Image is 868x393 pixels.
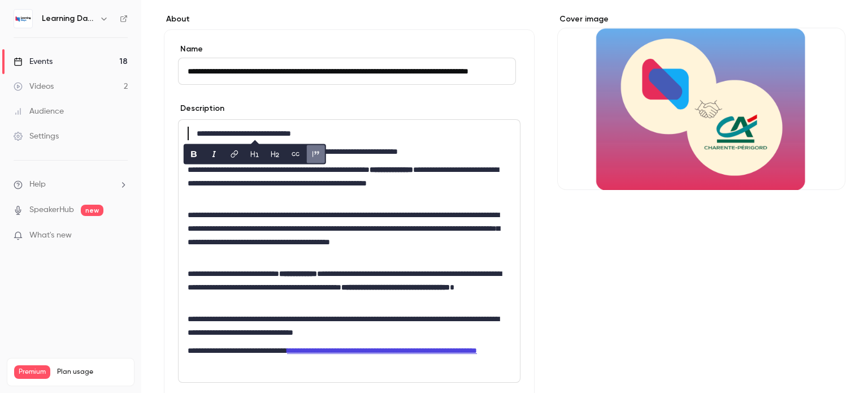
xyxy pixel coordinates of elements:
[14,365,50,379] span: Premium
[178,103,224,114] label: Description
[14,106,64,117] div: Audience
[14,179,128,191] li: help-dropdown-opener
[178,119,520,383] section: description
[14,81,54,92] div: Videos
[307,145,325,163] button: blockquote
[42,13,95,24] h6: Learning Days
[57,368,127,377] span: Plan usage
[14,10,32,28] img: Learning Days
[185,145,203,163] button: bold
[29,179,46,191] span: Help
[179,120,520,382] div: editor
[29,230,72,241] span: What's new
[14,131,59,142] div: Settings
[557,14,845,25] label: Cover image
[29,204,74,216] a: SpeakerHub
[557,14,845,190] section: Cover image
[114,231,128,241] iframe: Noticeable Trigger
[205,145,223,163] button: italic
[178,44,520,55] label: Name
[81,205,103,216] span: new
[164,14,535,25] label: About
[14,56,53,67] div: Events
[225,145,244,163] button: link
